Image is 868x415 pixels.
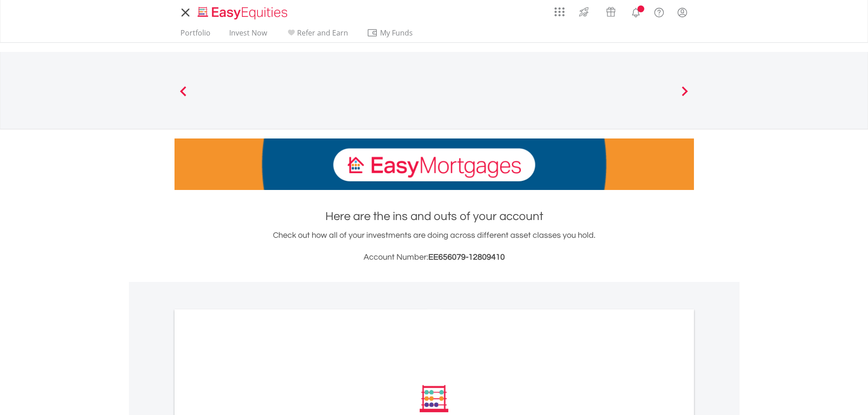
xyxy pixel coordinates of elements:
[175,138,694,190] img: EasyMortage Promotion Banner
[576,5,591,19] img: thrive-v2.svg
[597,2,624,19] a: Vouchers
[297,28,348,38] span: Refer and Earn
[555,7,565,17] img: grid-menu-icon.svg
[428,253,505,261] span: EE656079-12809410
[624,2,647,20] a: Notifications
[367,27,426,39] span: My Funds
[549,2,570,17] a: AppsGrid
[647,2,671,20] a: FAQ's and Support
[175,251,694,264] h3: Account Number:
[196,5,291,20] img: EasyEquities_Logo.png
[175,229,694,264] div: Check out how all of your investments are doing across different asset classes you hold.
[671,2,694,22] a: My Profile
[282,28,352,42] a: Refer and Earn
[226,28,271,42] a: Invest Now
[177,28,214,42] a: Portfolio
[175,208,694,225] h1: Here are the ins and outs of your account
[603,5,618,19] img: vouchers-v2.svg
[194,2,291,20] a: Home page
